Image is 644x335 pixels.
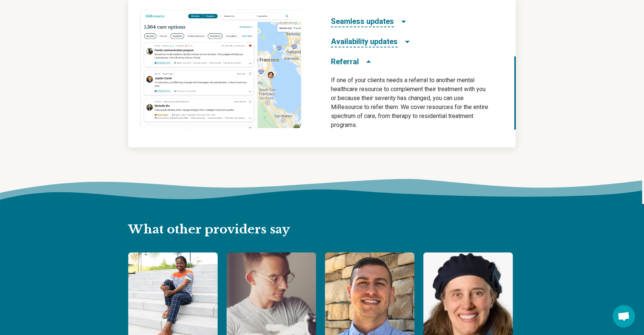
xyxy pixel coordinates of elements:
span: Referral [331,56,359,67]
button: Seamless updates [331,16,407,27]
p: If one of your clients needs a referral to another mental healthcare resource to complement their... [331,76,490,130]
span: Seamless updates [331,16,394,27]
button: Referral [331,56,372,67]
div: Open chat [613,305,635,328]
h2: What other providers say [128,222,516,238]
button: Availability updates [331,36,411,47]
span: Availability updates [331,36,398,47]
